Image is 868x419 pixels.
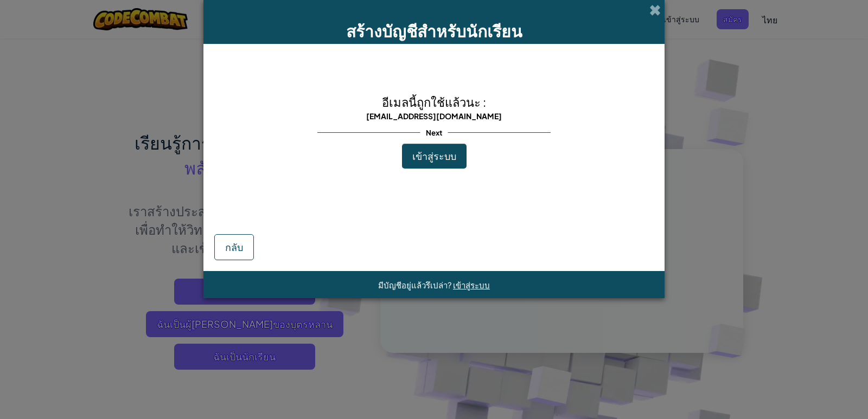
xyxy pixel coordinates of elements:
span: สร้างบัญชีสำหรับนักเรียน [346,21,522,41]
span: กลับ [225,241,243,253]
button: กลับ [214,234,254,260]
button: เข้าสู่ระบบ [402,144,467,169]
span: เข้าสู่ระบบ [412,150,456,162]
span: มีบัญชีอยู่แล้วรึเปล่า? [378,280,453,290]
span: อีเมลนี้ถูกใช้แล้วนะ : [382,94,486,109]
span: [EMAIL_ADDRESS][DOMAIN_NAME] [366,111,502,121]
span: Next [420,125,448,140]
a: เข้าสู่ระบบ [453,280,490,290]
